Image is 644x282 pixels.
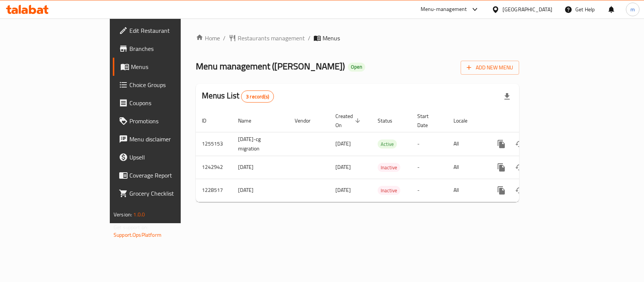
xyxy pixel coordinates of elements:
li: / [223,34,226,43]
a: Upsell [113,148,217,166]
span: Status [378,116,402,125]
span: Promotions [129,116,211,126]
div: Inactive [378,186,400,195]
span: Name [238,116,261,125]
span: Vendor [295,116,320,125]
span: [DATE] [335,185,351,195]
a: Choice Groups [113,76,217,94]
span: Version: [114,210,132,219]
div: Menu-management [421,5,467,14]
span: Get support on: [114,222,148,232]
span: ID [202,116,216,125]
td: [DATE] [232,156,289,179]
a: Grocery Checklist [113,184,217,202]
button: Change Status [510,181,529,199]
span: Add New Menu [467,63,513,72]
button: more [492,181,510,199]
td: - [411,156,447,179]
button: Change Status [510,158,529,176]
span: Open [348,64,365,70]
h2: Menus List [202,90,274,103]
div: Open [348,63,365,72]
span: Locale [453,116,477,125]
span: Branches [129,44,211,53]
button: Add New Menu [461,61,519,75]
div: Total records count [241,90,274,103]
span: Menus [323,34,340,43]
div: Inactive [378,163,400,172]
th: Actions [486,109,571,132]
a: Menu disclaimer [113,130,217,148]
div: Active [378,139,397,149]
span: [DATE] [335,139,351,149]
span: [DATE] [335,162,351,172]
button: Change Status [510,135,529,153]
span: Upsell [129,153,211,162]
a: Coupons [113,94,217,112]
td: [DATE]-cg migration [232,132,289,156]
span: Coverage Report [129,171,211,180]
span: Active [378,140,397,149]
span: Edit Restaurant [129,26,211,35]
a: Edit Restaurant [113,21,217,40]
span: Menu management ( [PERSON_NAME] ) [196,58,345,75]
span: Start Date [417,112,438,130]
td: [DATE] [232,179,289,202]
span: m [630,5,635,14]
li: / [308,34,310,43]
table: enhanced table [196,109,571,202]
span: Inactive [378,163,400,172]
a: Branches [113,40,217,58]
span: Created On [335,112,363,130]
a: Restaurants management [229,34,305,43]
span: Menus [131,62,211,71]
span: Grocery Checklist [129,189,211,198]
td: - [411,179,447,202]
a: Coverage Report [113,166,217,184]
span: Choice Groups [129,80,211,89]
span: 3 record(s) [241,93,274,100]
td: All [447,179,486,202]
button: more [492,135,510,153]
a: Support.OpsPlatform [114,230,161,240]
a: Promotions [113,112,217,130]
div: Export file [498,87,516,106]
span: Coupons [129,98,211,107]
span: Inactive [378,186,400,195]
div: [GEOGRAPHIC_DATA] [503,5,552,14]
span: Restaurants management [238,34,305,43]
a: Menus [113,58,217,76]
td: - [411,132,447,156]
button: more [492,158,510,176]
nav: breadcrumb [196,34,519,43]
td: All [447,156,486,179]
td: All [447,132,486,156]
span: Menu disclaimer [129,135,211,144]
span: 1.0.0 [133,210,145,219]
